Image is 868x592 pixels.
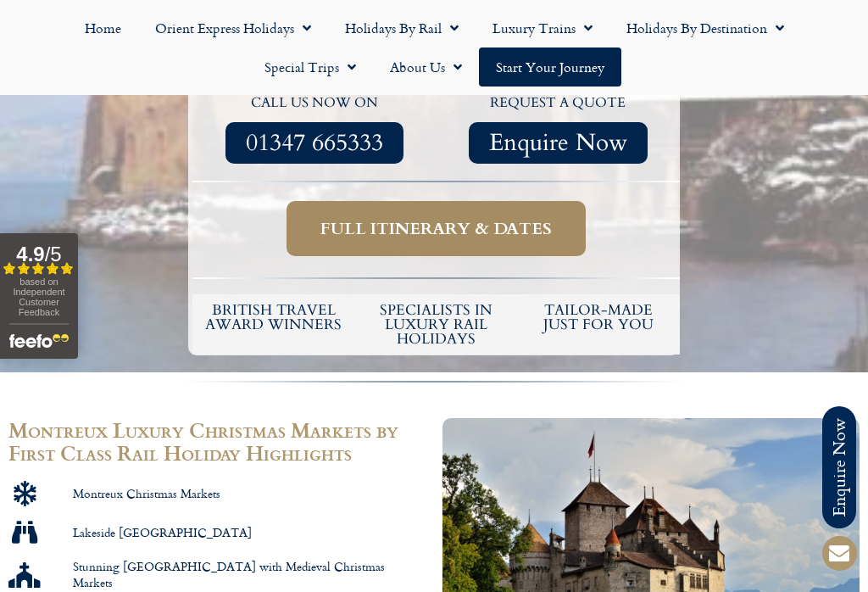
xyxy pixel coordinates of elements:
[138,8,328,47] a: Orient Express Holidays
[476,8,609,47] a: Luxury Trains
[201,92,428,114] p: call us now on
[8,8,860,87] nav: Menu
[526,303,671,332] h5: tailor-made just for you
[328,8,476,47] a: Holidays by Rail
[609,8,801,47] a: Holidays by Destination
[69,486,220,502] span: Montreux Christmas Markets
[248,47,373,87] a: Special Trips
[69,559,426,590] span: Stunning [GEOGRAPHIC_DATA] with Medieval Christmas Markets
[287,201,586,256] a: Full itinerary & dates
[68,8,138,47] a: Home
[364,303,509,346] h6: Specialists in luxury rail holidays
[201,303,347,332] h5: British Travel Award winners
[479,47,621,87] a: Start your Journey
[69,525,252,541] span: Lakeside [GEOGRAPHIC_DATA]
[320,218,552,239] span: Full itinerary & dates
[445,92,672,114] p: request a quote
[246,132,383,154] span: 01347 665333
[8,418,426,464] h2: Montreux Luxury Christmas Markets by First Class Rail Holiday Highlights
[469,122,648,164] a: Enquire Now
[373,47,479,87] a: About Us
[225,122,403,164] a: 01347 665333
[489,132,627,154] span: Enquire Now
